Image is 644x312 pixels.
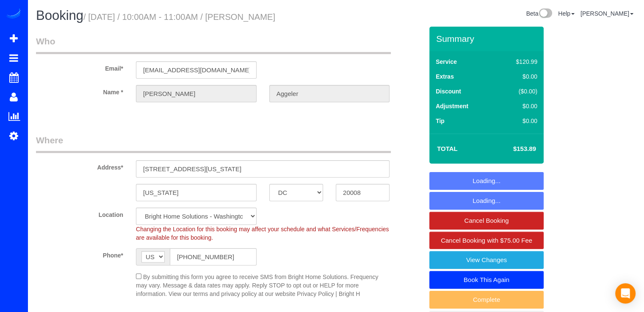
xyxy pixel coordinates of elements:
label: Name * [30,85,130,96]
legend: Where [36,134,391,153]
input: Phone* [170,248,257,265]
h4: $153.89 [488,145,536,153]
label: Location [30,208,130,219]
a: Cancel Booking [429,212,544,230]
div: $0.00 [498,72,537,81]
input: City* [136,184,257,201]
img: New interface [538,8,552,19]
div: $0.00 [498,117,537,125]
small: / [DATE] / 10:00AM - 11:00AM / [PERSON_NAME] [83,12,275,22]
input: First Name* [136,85,257,102]
input: Email* [136,61,257,79]
label: Adjustment [436,102,468,110]
div: $120.99 [498,57,537,66]
label: Phone* [30,248,130,260]
a: Cancel Booking with $75.00 Fee [429,232,544,249]
a: Book This Again [429,271,544,289]
span: Cancel Booking with $75.00 Fee [441,237,532,244]
img: Automaid Logo [5,8,22,20]
legend: Who [36,35,391,54]
label: Tip [436,117,445,125]
a: Beta [526,10,552,17]
label: Email* [30,61,130,73]
label: Address* [30,160,130,172]
a: Help [558,10,575,17]
label: Discount [436,87,461,96]
a: View Changes [429,251,544,269]
input: Zip Code* [336,184,390,201]
span: Changing the Location for this booking may affect your schedule and what Services/Frequencies are... [136,226,389,241]
input: Last Name* [269,85,390,102]
h3: Summary [436,34,539,44]
div: $0.00 [498,102,537,110]
label: Extras [436,72,454,81]
label: Service [436,57,457,66]
span: By submitting this form you agree to receive SMS from Bright Home Solutions. Frequency may vary. ... [136,274,378,297]
div: Open Intercom Messenger [615,283,636,304]
span: Booking [36,8,83,23]
strong: Total [437,145,458,152]
div: ($0.00) [498,87,537,96]
a: [PERSON_NAME] [580,10,633,17]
